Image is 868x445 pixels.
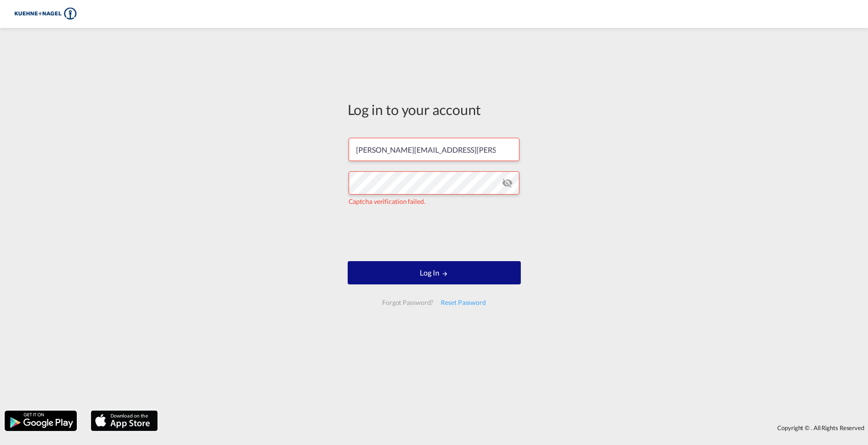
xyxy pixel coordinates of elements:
[4,410,78,432] img: google.png
[348,100,521,119] div: Log in to your account
[378,294,437,311] div: Forgot Password?
[348,261,521,284] button: LOGIN
[90,410,159,432] img: apple.png
[502,177,513,189] md-icon: icon-eye-off
[14,4,77,25] img: 36441310f41511efafde313da40ec4a4.png
[363,216,505,252] iframe: reCAPTCHA
[437,294,490,311] div: Reset Password
[349,197,425,205] span: Captcha verification failed.
[162,420,868,436] div: Copyright © . All Rights Reserved
[349,138,519,161] input: Enter email/phone number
